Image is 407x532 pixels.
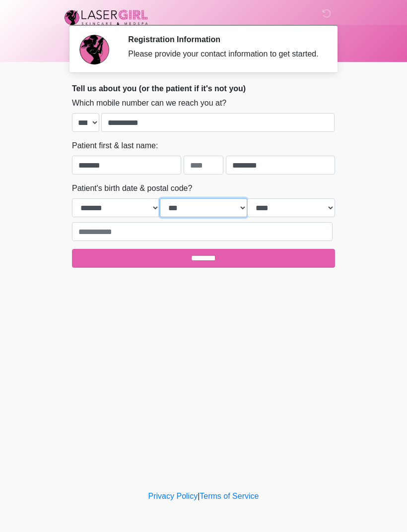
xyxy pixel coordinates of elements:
div: Please provide your contact information to get started. [128,48,320,60]
a: Privacy Policy [148,492,198,500]
label: Patient first & last name: [72,140,158,152]
h2: Registration Information [128,35,320,44]
a: | [198,492,200,500]
img: Laser Girl Med Spa LLC Logo [62,7,150,27]
img: Agent Avatar [79,35,109,64]
label: Patient's birth date & postal code? [72,182,192,194]
h2: Tell us about you (or the patient if it's not you) [72,84,335,93]
a: Terms of Service [200,492,259,500]
label: Which mobile number can we reach you at? [72,97,226,109]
